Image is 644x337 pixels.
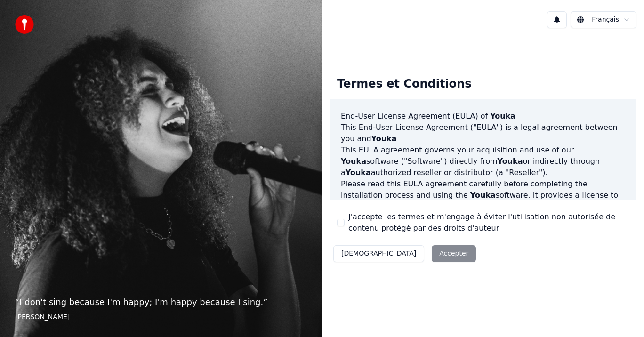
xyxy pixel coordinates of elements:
p: This End-User License Agreement ("EULA") is a legal agreement between you and [341,122,625,144]
label: J'accepte les termes et m'engage à éviter l'utilisation non autorisée de contenu protégé par des ... [348,211,629,234]
span: Youka [371,134,397,143]
button: [DEMOGRAPHIC_DATA] [333,245,424,262]
span: Youka [490,112,515,120]
p: Please read this EULA agreement carefully before completing the installation process and using th... [341,178,625,224]
div: Termes et Conditions [330,69,479,99]
span: Youka [498,157,523,166]
span: Youka [346,168,371,177]
h3: End-User License Agreement (EULA) of [341,111,625,122]
p: “ I don't sing because I'm happy; I'm happy because I sing. ” [15,296,307,309]
span: Youka [470,191,496,200]
p: This EULA agreement governs your acquisition and use of our software ("Software") directly from o... [341,144,625,178]
footer: [PERSON_NAME] [15,313,307,322]
img: youka [15,15,34,34]
span: Youka [341,157,366,166]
